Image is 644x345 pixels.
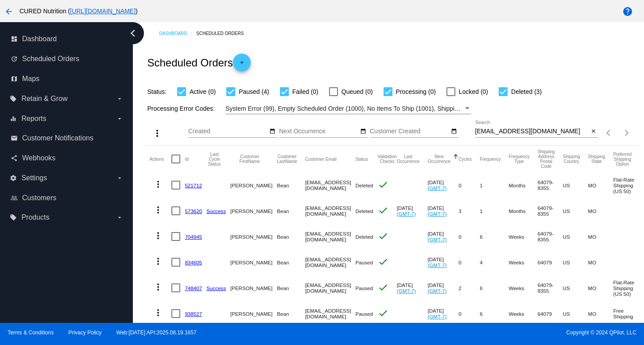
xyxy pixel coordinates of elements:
[225,103,471,114] mat-select: Filter by Processing Error Codes
[370,128,450,135] input: Customer Created
[427,172,458,198] mat-cell: [DATE]
[22,154,55,162] span: Webhooks
[153,282,163,292] mat-icon: more_vert
[588,198,613,224] mat-cell: MO
[10,115,17,122] i: equalizer
[563,249,588,275] mat-cell: US
[508,301,537,326] mat-cell: Weeks
[588,275,613,301] mat-cell: MO
[330,329,636,336] span: Copyright © 2024 QPilot, LLC
[10,95,17,102] i: local_offer
[538,149,555,169] button: Change sorting for ShippingPostcode
[269,128,275,135] mat-icon: date_range
[458,172,480,198] mat-cell: 0
[188,128,268,135] input: Created
[538,172,563,198] mat-cell: 64079-8355
[237,59,247,70] mat-icon: add
[378,231,388,241] mat-icon: check
[11,32,123,46] a: dashboard Dashboard
[4,6,14,17] mat-icon: arrow_back
[508,172,537,198] mat-cell: Months
[427,249,458,275] mat-cell: [DATE]
[185,260,202,265] a: 834605
[116,95,123,102] i: arrow_drop_down
[277,172,305,198] mat-cell: Bean
[305,301,356,326] mat-cell: [EMAIL_ADDRESS][DOMAIN_NAME]
[230,275,277,301] mat-cell: [PERSON_NAME]
[427,224,458,249] mat-cell: [DATE]
[116,174,123,182] i: arrow_drop_down
[480,156,500,162] button: Change sorting for Frequency
[147,88,167,95] span: Status:
[22,75,39,83] span: Maps
[360,128,366,135] mat-icon: date_range
[22,35,57,43] span: Dashboard
[21,115,46,123] span: Reports
[588,224,613,249] mat-cell: MO
[10,214,17,221] i: local_offer
[21,213,49,221] span: Products
[511,86,542,97] span: Deleted (3)
[11,191,123,205] a: people_outline Customers
[11,72,123,86] a: map Maps
[185,182,202,188] a: 521712
[305,224,356,249] mat-cell: [EMAIL_ADDRESS][DOMAIN_NAME]
[11,151,123,165] a: share Webhooks
[116,214,123,221] i: arrow_drop_down
[600,124,618,142] button: Previous page
[196,27,252,40] a: Scheduled Orders
[22,55,79,63] span: Scheduled Orders
[427,262,446,268] a: (GMT-7)
[459,86,488,97] span: Locked (0)
[11,55,18,62] i: update
[563,198,588,224] mat-cell: US
[10,174,17,182] i: settings
[588,154,605,164] button: Change sorting for ShippingState
[190,86,216,97] span: Active (0)
[11,131,123,145] a: email Customer Notifications
[427,288,446,294] a: (GMT-7)
[397,288,416,294] a: (GMT-7)
[508,198,537,224] mat-cell: Months
[480,275,508,301] mat-cell: 6
[11,135,18,142] i: email
[480,301,508,326] mat-cell: 6
[508,275,537,301] mat-cell: Weeks
[356,234,373,240] span: Deleted
[305,156,337,162] button: Change sorting for CustomerEmail
[185,285,202,291] a: 748407
[11,194,18,202] i: people_outline
[356,311,373,317] span: Paused
[538,224,563,249] mat-cell: 64079-8355
[185,234,202,240] a: 704945
[11,35,18,43] i: dashboard
[378,282,388,293] mat-icon: check
[356,285,373,291] span: Paused
[277,198,305,224] mat-cell: Bean
[508,249,537,275] mat-cell: Weeks
[538,198,563,224] mat-cell: 64079-8355
[230,224,277,249] mat-cell: [PERSON_NAME]
[397,211,416,217] a: (GMT-7)
[622,6,633,17] mat-icon: help
[11,155,18,162] i: share
[305,249,356,275] mat-cell: [EMAIL_ADDRESS][DOMAIN_NAME]
[588,172,613,198] mat-cell: MO
[538,249,563,275] mat-cell: 64079
[563,275,588,301] mat-cell: US
[508,224,537,249] mat-cell: Weeks
[538,275,563,301] mat-cell: 64079-8355
[427,275,458,301] mat-cell: [DATE]
[230,172,277,198] mat-cell: [PERSON_NAME]
[427,236,446,242] a: (GMT-7)
[277,249,305,275] mat-cell: Bean
[378,256,388,267] mat-icon: check
[69,329,102,336] a: Privacy Policy
[427,154,450,164] button: Change sorting for NextOccurrenceUtc
[618,124,636,142] button: Next page
[305,172,356,198] mat-cell: [EMAIL_ADDRESS][DOMAIN_NAME]
[397,275,428,301] mat-cell: [DATE]
[590,128,597,135] mat-icon: close
[230,301,277,326] mat-cell: [PERSON_NAME]
[230,154,269,164] button: Change sorting for CustomerFirstName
